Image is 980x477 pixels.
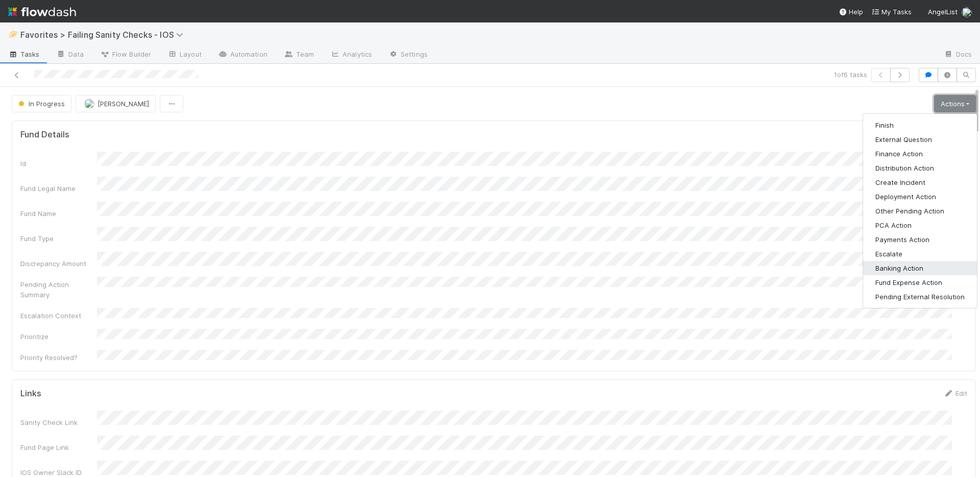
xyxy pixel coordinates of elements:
[863,189,977,204] button: Deployment Action
[863,175,977,189] button: Create Incident
[20,389,41,399] h5: Links
[943,389,967,397] a: Edit
[863,232,977,247] button: Payments Action
[20,233,97,244] div: Fund Type
[863,204,977,218] button: Other Pending Action
[8,49,40,59] span: Tasks
[871,8,912,16] span: My Tasks
[863,218,977,232] button: PCA Action
[48,47,92,63] a: Data
[20,279,97,300] div: Pending Action Summary
[159,47,210,63] a: Layout
[20,311,97,321] div: Escalation Context
[936,47,980,63] a: Docs
[863,118,977,132] button: Finish
[380,47,436,63] a: Settings
[863,275,977,290] button: Fund Expense Action
[20,208,97,219] div: Fund Name
[839,7,863,17] div: Help
[20,158,97,169] div: Id
[20,258,97,269] div: Discrepancy Amount
[20,417,97,427] div: Sanity Check Link
[928,8,958,16] span: AngelList
[8,3,76,20] img: logo-inverted-e16ddd16eac7371096b0.svg
[20,30,188,40] span: Favorites > Failing Sanity Checks - IOS
[20,183,97,194] div: Fund Legal Name
[962,7,972,17] img: avatar_ddac2f35-6c49-494a-9355-db49d32eca49.png
[871,7,912,17] a: My Tasks
[97,100,149,108] span: [PERSON_NAME]
[276,47,322,63] a: Team
[84,99,94,109] img: avatar_ddac2f35-6c49-494a-9355-db49d32eca49.png
[8,30,18,39] span: 🥟
[20,130,69,140] h5: Fund Details
[92,47,159,63] a: Flow Builder
[16,100,65,108] span: In Progress
[934,95,976,112] a: Actions
[20,442,97,452] div: Fund Page Link
[863,247,977,261] button: Escalate
[863,290,977,304] button: Pending External Resolution
[322,47,380,63] a: Analytics
[76,95,156,112] button: [PERSON_NAME]
[100,49,151,59] span: Flow Builder
[863,161,977,175] button: Distribution Action
[863,261,977,275] button: Banking Action
[20,352,97,363] div: Priority Resolved?
[834,69,867,80] span: 1 of 6 tasks
[863,132,977,147] button: External Question
[20,331,97,342] div: Prioritize
[863,147,977,161] button: Finance Action
[210,47,276,63] a: Automation
[12,95,71,112] button: In Progress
